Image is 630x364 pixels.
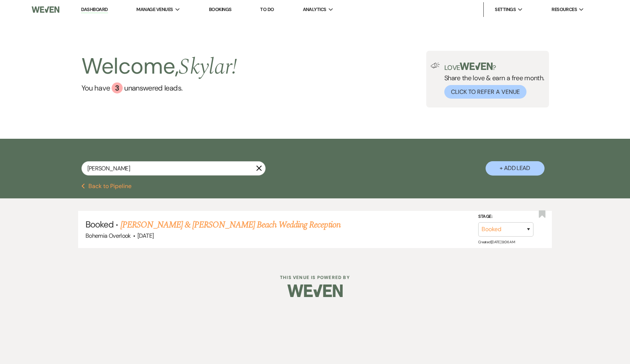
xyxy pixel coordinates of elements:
span: [DATE] [137,232,154,240]
div: Share the love & earn a free month. [440,63,545,99]
img: weven-logo-green.svg [460,63,493,70]
a: [PERSON_NAME] & [PERSON_NAME] Beach Wedding Reception [120,218,340,232]
span: Bohemia Overlook [85,232,131,240]
label: Stage: [478,213,533,221]
img: Weven Logo [287,278,343,304]
div: 3 [112,82,123,93]
span: Analytics [303,6,326,13]
a: You have 3 unanswered leads. [81,82,237,93]
img: loud-speaker-illustration.svg [431,63,440,68]
p: Love ? [444,63,545,71]
span: Skylar ! [179,50,237,84]
a: Bookings [209,6,232,13]
span: Booked [85,219,113,230]
button: Back to Pipeline [81,183,132,189]
h2: Welcome, [81,51,237,82]
img: Weven Logo [32,2,60,17]
a: To Do [260,6,274,13]
button: + Add Lead [486,161,545,176]
a: Dashboard [81,6,108,13]
span: Manage Venues [136,6,173,13]
span: Resources [552,6,577,13]
span: Created: [DATE] 9:06 AM [478,240,515,244]
input: Search by name, event date, email address or phone number [81,161,266,176]
button: Click to Refer a Venue [444,85,526,99]
span: Settings [495,6,516,13]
